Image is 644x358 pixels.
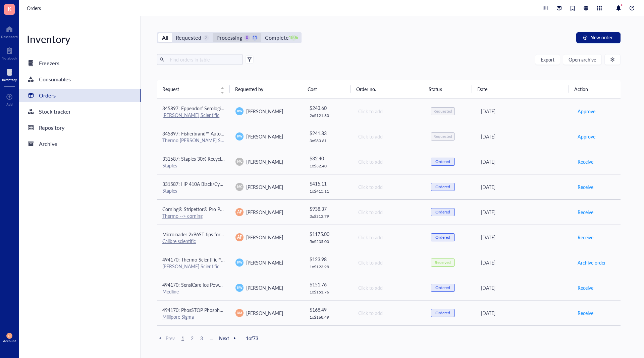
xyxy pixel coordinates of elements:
[435,209,450,215] div: Ordered
[310,306,347,313] div: $ 168.49
[176,33,201,42] div: Requested
[162,112,219,118] a: [PERSON_NAME] Scientific
[358,208,420,216] div: Click to add
[435,285,450,290] div: Ordered
[577,282,594,293] button: Receive
[162,281,341,288] span: 494170: SensiCare Ice Powder-Free Nitrile Exam Gloves with SmartGuard Film, Size M
[310,281,347,288] div: $ 151.76
[435,159,450,164] div: Ordered
[577,182,594,192] button: Receive
[237,260,242,265] span: KW
[8,4,11,13] span: K
[310,113,347,118] div: 2 x $ 121.80
[246,133,283,140] span: [PERSON_NAME]
[39,58,59,68] div: Freezers
[19,121,141,134] a: Repository
[198,335,206,341] span: 3
[252,35,258,41] div: 11
[246,158,283,165] span: [PERSON_NAME]
[577,156,594,167] button: Receive
[162,313,194,320] a: Millipore Sigma
[578,208,593,216] span: Receive
[19,73,141,86] a: Consumables
[237,159,242,164] span: MC
[27,4,42,12] a: Orders
[578,309,593,317] span: Receive
[310,289,347,295] div: 1 x $ 151.76
[162,206,250,212] span: Corning® Stripettor® Pro Pipet Controller
[203,35,209,41] div: 2
[352,99,425,124] td: Click to add
[216,33,242,42] div: Processing
[19,137,141,151] a: Archive
[237,109,242,114] span: KW
[481,108,567,115] div: [DATE]
[433,109,452,114] div: Requested
[578,108,595,115] span: Approve
[246,108,283,115] span: [PERSON_NAME]
[162,85,216,93] span: Request
[1,35,18,39] div: Dashboard
[352,300,425,325] td: Click to add
[310,255,347,263] div: $ 123.98
[219,335,238,341] span: Next
[162,212,203,219] a: Thermo --> corning
[310,264,347,270] div: 1 x $ 123.98
[310,315,347,320] div: 1 x $ 168.49
[310,189,347,194] div: 1 x $ 415.11
[358,309,420,317] div: Click to add
[162,307,265,313] span: 494170: PhosSTOP Phosphatase Inhibitor Tablets
[1,24,18,39] a: Dashboard
[358,284,420,291] div: Click to add
[563,54,602,65] button: Open archive
[577,106,596,117] button: Approve
[578,284,593,291] span: Receive
[310,239,347,244] div: 5 x $ 235.00
[39,91,56,100] div: Orders
[237,184,242,189] span: MC
[472,80,569,98] th: Date
[358,183,420,191] div: Click to add
[167,54,240,65] input: Find orders in table
[162,162,225,168] div: Staples
[590,35,612,40] span: New order
[358,158,420,165] div: Click to add
[310,205,347,212] div: $ 938.37
[352,174,425,199] td: Click to add
[19,89,141,102] a: Orders
[578,183,593,191] span: Receive
[310,230,347,238] div: $ 1175.00
[265,33,288,42] div: Complete
[188,335,196,341] span: 2
[246,209,283,215] span: [PERSON_NAME]
[162,288,225,294] div: Medline
[39,75,71,84] div: Consumables
[162,105,498,112] span: 345897: Eppendorf Serological Pipets, sterile, free of detectable pyrogens, DNA, RNase and DNase....
[423,80,472,98] th: Status
[39,107,71,116] div: Stock tracker
[246,335,258,341] span: 1 of 73
[302,80,351,98] th: Cost
[569,80,618,98] th: Action
[310,163,347,169] div: 1 x $ 32.40
[179,335,187,341] span: 1
[435,184,450,190] div: Ordered
[352,250,425,275] td: Click to add
[237,285,242,290] span: KW
[352,124,425,149] td: Click to add
[310,214,347,219] div: 3 x $ 312.79
[162,263,225,269] div: [PERSON_NAME] Scientific
[244,35,250,41] div: 0
[352,149,425,174] td: Click to add
[577,257,606,268] button: Archive order
[578,234,593,241] span: Receive
[246,184,283,190] span: [PERSON_NAME]
[577,207,594,217] button: Receive
[310,129,347,137] div: $ 241.83
[576,32,621,43] button: New order
[481,309,567,317] div: [DATE]
[237,134,242,139] span: KW
[310,138,347,144] div: 3 x $ 80.61
[246,259,283,266] span: [PERSON_NAME]
[6,102,13,106] div: Add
